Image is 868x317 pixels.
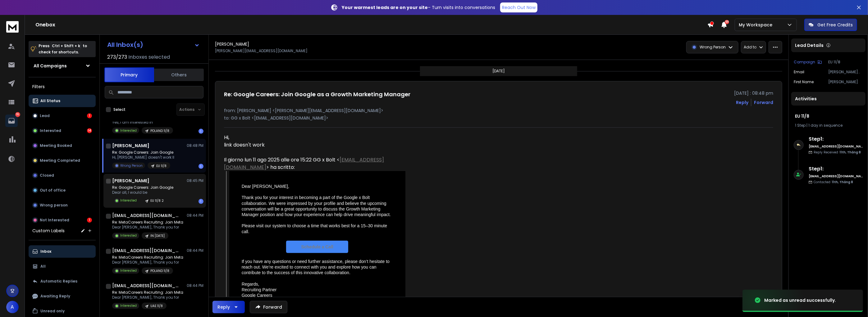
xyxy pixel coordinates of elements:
button: Others [154,68,204,82]
label: Select [113,107,126,112]
p: [DATE] [492,69,505,74]
p: All Status [40,98,60,103]
p: Re: Google Careers: Join Google [112,150,174,155]
button: All Inbox(s) [102,38,205,51]
h6: Step 1 : [809,165,863,173]
p: Email [794,70,804,75]
h1: Re: Google Careers: Join Google as a Growth Marketing Manager [224,90,410,99]
h6: [EMAIL_ADDRESS][DOMAIN_NAME] [809,144,863,149]
a: Reach Out Now [500,2,537,12]
p: EU 11/8 [156,164,167,168]
button: Automatic Replies [29,275,96,288]
p: Re: Google Careers: Join Google [112,185,173,190]
p: POLAND 11/8 [150,269,169,274]
p: Interested [40,128,61,133]
button: All [29,260,96,273]
strong: Your warmest leads are on your site [342,4,428,11]
button: A [6,301,19,313]
button: Wrong person [29,199,96,211]
h1: [PERSON_NAME] [112,143,149,149]
div: Activities [791,92,866,106]
img: logo [6,21,19,33]
p: POLAND 11/8 [150,129,169,133]
button: Awaiting Reply [29,290,96,302]
p: Awaiting Reply [40,294,70,299]
span: 11th, Tháng 8 [832,180,853,184]
p: Hi, [PERSON_NAME] doesn't work Il [112,155,174,160]
div: Forward [754,99,773,106]
button: Meeting Booked [29,139,96,152]
p: EU 11/8 2 [150,199,164,203]
h3: Filters [29,82,96,91]
p: Dear [PERSON_NAME], Thank you for [112,260,183,265]
h6: Step 1 : [809,135,863,143]
p: 08:44 PM [187,248,203,253]
p: UAE 11/8 [150,304,163,309]
p: from: [PERSON_NAME] <[PERSON_NAME][EMAIL_ADDRESS][DOMAIN_NAME]> [224,107,773,114]
h1: [EMAIL_ADDRESS][DOMAIN_NAME] [112,213,180,219]
div: 14 [87,128,92,133]
p: EU 11/8 [828,60,863,65]
p: 08:44 PM [187,283,203,288]
button: All Status [29,95,96,107]
span: 273 / 273 [107,53,127,61]
p: Unread only [40,309,65,314]
p: – Turn visits into conversations [342,4,495,11]
p: Dear all, I would be [112,190,173,195]
div: 1 [199,199,203,204]
button: All Campaigns [29,60,96,72]
p: Interested [120,233,137,238]
span: 50 [725,20,729,24]
p: Interested [120,198,137,203]
p: Interested [120,304,137,308]
div: Thank you for your interest in becoming a part of the Google x Bolt collaboration. We were impres... [242,195,393,217]
p: First Name [794,79,814,84]
h1: All Inbox(s) [107,42,143,48]
p: [PERSON_NAME] [828,79,863,84]
p: 08:45 PM [187,178,203,183]
p: All [40,264,46,269]
span: 11th, Tháng 8 [839,150,861,155]
p: Add to [744,45,756,50]
p: Dear [PERSON_NAME], Thank you for [112,225,183,230]
div: Please visit our system to choose a time that works best for a 15–30 minute call. [242,223,393,234]
a: 16 [5,115,18,127]
p: [PERSON_NAME][EMAIL_ADDRESS][DOMAIN_NAME] [215,48,308,53]
div: 1 [199,129,203,134]
p: 08:48 PM [187,143,203,148]
button: Inbox [29,245,96,258]
p: Reach Out Now [502,4,536,11]
p: Meeting Completed [40,158,80,163]
p: 16 [15,112,20,117]
button: Reply [736,99,748,106]
p: Lead Details [795,42,824,48]
div: Dear [PERSON_NAME], [242,183,393,189]
span: Ctrl + Shift + k [51,42,81,49]
div: 1 [87,218,92,223]
span: 1 day in sequence [808,123,843,128]
button: Meeting Completed [29,154,96,167]
p: IN [DATE] [150,234,165,238]
span: 1 Step [795,123,806,128]
div: | [795,123,862,128]
p: Not Interested [40,218,69,223]
h1: Onebox [35,21,707,29]
p: [PERSON_NAME][EMAIL_ADDRESS][DOMAIN_NAME] [828,70,863,75]
div: Regards, [242,281,393,287]
p: Meeting Booked [40,143,72,148]
h1: [PERSON_NAME] [112,178,149,184]
p: Automatic Replies [40,279,77,284]
button: Forward [250,301,287,313]
div: Hi, [224,134,405,149]
p: Wrong person [40,203,68,208]
h6: [EMAIL_ADDRESS][DOMAIN_NAME] [809,174,863,179]
div: Recruiting Partner Google Careers [242,287,393,298]
p: Closed [40,173,54,178]
a: [EMAIL_ADDRESS][DOMAIN_NAME] [224,156,384,171]
button: Get Free Credits [804,19,857,31]
div: 1 [87,113,92,118]
p: Campaign [794,60,815,65]
a: Schedule a Call [286,241,348,253]
div: If you have any questions or need further assistance, please don’t hesitate to reach out. We’re e... [242,259,393,276]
